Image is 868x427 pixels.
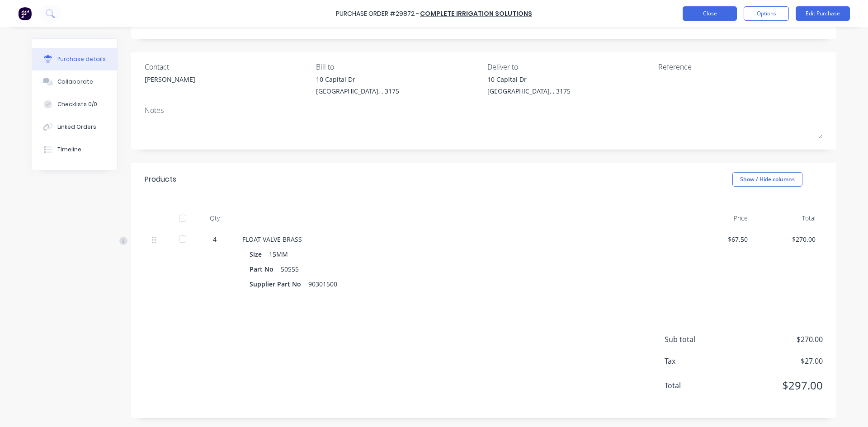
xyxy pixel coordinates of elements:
div: $270.00 [762,235,816,244]
div: Deliver to [487,61,652,72]
img: Factory [18,7,32,20]
div: 90301500 [308,277,337,291]
div: 10 Capital Dr [316,75,399,84]
div: Collaborate [57,78,93,86]
button: Purchase details [32,48,117,70]
a: COMPLETE IRRIGATION SOLUTIONS [420,9,532,18]
button: Edit Purchase [796,6,850,21]
span: $270.00 [732,334,823,345]
div: Size [250,248,269,261]
button: Collaborate [32,70,117,93]
div: Purchase Order #29872 - [336,9,419,19]
div: $67.50 [694,235,748,244]
div: 50555 [281,263,299,276]
button: Timeline [32,138,117,161]
button: Checklists 0/0 [32,93,117,116]
div: Notes [145,105,823,116]
button: Show / Hide columns [732,172,802,187]
div: 10 Capital Dr [487,75,571,84]
button: Linked Orders [32,116,117,138]
div: [PERSON_NAME] [145,75,195,84]
span: Sub total [665,334,732,345]
div: Total [755,209,823,227]
div: Part No [250,263,281,276]
div: FLOAT VALVE BRASS [242,235,680,244]
div: Qty [194,209,235,227]
div: Bill to [316,61,481,72]
div: Contact [145,61,309,72]
div: 4 [202,235,228,244]
div: Purchase details [57,55,106,63]
div: Supplier Part No [250,277,308,291]
div: Products [145,174,176,185]
div: Price [687,209,755,227]
span: $27.00 [732,356,823,366]
div: [GEOGRAPHIC_DATA], , 3175 [487,86,571,96]
div: Checklists 0/0 [57,100,97,108]
div: Reference [658,61,823,72]
button: Close [683,6,737,21]
div: Linked Orders [57,123,96,131]
span: Total [665,380,732,391]
button: Options [744,6,789,21]
div: 15MM [269,248,288,261]
div: [GEOGRAPHIC_DATA], , 3175 [316,86,399,96]
div: Timeline [57,145,81,154]
span: $297.00 [732,377,823,394]
span: Tax [665,356,732,366]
